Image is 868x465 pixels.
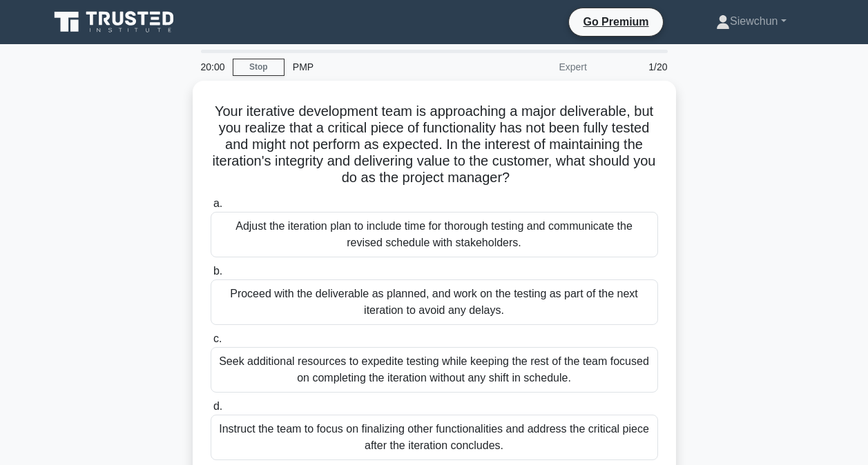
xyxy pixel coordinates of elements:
[284,53,474,81] div: PMP
[193,53,233,81] div: 20:00
[595,53,676,81] div: 1/20
[211,415,658,460] div: Instruct the team to focus on finalizing other functionalities and address the critical piece aft...
[209,103,659,187] h5: Your iterative development team is approaching a major deliverable, but you realize that a critic...
[211,347,658,393] div: Seek additional resources to expedite testing while keeping the rest of the team focused on compl...
[211,212,658,257] div: Adjust the iteration plan to include time for thorough testing and communicate the revised schedu...
[213,265,222,277] span: b.
[474,53,595,81] div: Expert
[233,59,284,76] a: Stop
[213,197,222,209] span: a.
[683,8,819,35] a: Siewchun
[213,333,222,344] span: c.
[211,279,658,325] div: Proceed with the deliverable as planned, and work on the testing as part of the next iteration to...
[213,400,222,412] span: d.
[575,13,657,30] a: Go Premium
